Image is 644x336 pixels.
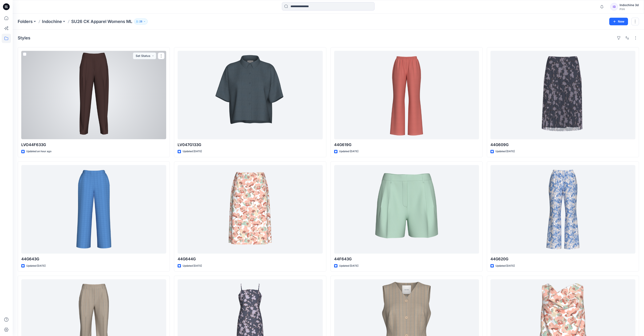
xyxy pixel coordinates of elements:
p: LVO44F633G [21,142,166,148]
div: PVH [620,8,639,11]
div: I3 [610,3,618,11]
div: Indochine 3d [620,3,639,8]
a: LV047G133G [178,51,323,139]
a: 44G619G [334,51,479,139]
a: LVO44F633G [21,51,166,139]
p: 44G609G [490,142,635,148]
p: 44G619G [334,142,479,148]
p: Updated [DATE] [183,264,202,268]
p: Updated [DATE] [495,149,515,154]
h4: Styles [18,35,30,40]
p: Updated [DATE] [339,264,358,268]
a: Indochine [42,19,62,24]
p: 28 [139,19,142,24]
a: 44G644G [178,165,323,254]
p: LV047G133G [178,142,323,148]
a: 44G609G [490,51,635,139]
p: SU26 CK Apparel Womens ML [71,19,132,24]
p: 44G643G [21,256,166,262]
button: New [609,18,628,25]
p: 44F643G [334,256,479,262]
p: 44G644G [178,256,323,262]
a: Folders [18,19,33,24]
p: Updated an hour ago [26,149,51,154]
p: Updated [DATE] [26,264,46,268]
p: Updated [DATE] [183,149,202,154]
button: 28 [134,19,148,24]
a: 44G620G [490,165,635,254]
a: 44F643G [334,165,479,254]
p: 44G620G [490,256,635,262]
a: 44G643G [21,165,166,254]
p: Updated [DATE] [495,264,515,268]
p: Updated [DATE] [339,149,358,154]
